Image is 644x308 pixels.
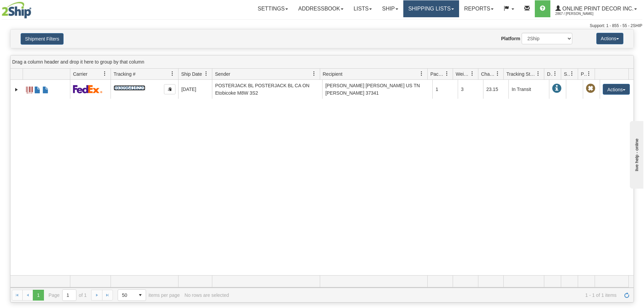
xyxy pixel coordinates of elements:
a: Ship [377,0,403,17]
a: Tracking # filter column settings [167,68,178,79]
a: Delivery Status filter column settings [549,68,561,79]
span: 50 [122,292,131,299]
button: Actions [596,33,623,44]
a: Refresh [621,290,632,301]
span: Page of 1 [49,289,87,301]
iframe: chat widget [628,119,643,188]
span: Pickup Status [581,71,587,77]
a: Commercial Invoice [34,84,41,94]
span: Carrier [73,71,88,77]
div: grid grouping header [10,55,634,69]
input: Page 1 [63,290,76,301]
span: select [135,290,146,301]
span: Page 1 [33,290,44,301]
a: Lists [349,0,377,17]
td: [PERSON_NAME] [PERSON_NAME] US TN [PERSON_NAME] 37341 [322,80,432,99]
span: Weight [456,71,470,77]
span: In Transit [552,84,562,93]
span: Delivery Status [547,71,553,77]
div: live help - online [5,6,63,11]
a: Reports [459,0,499,17]
a: Pickup Status filter column settings [583,68,595,79]
a: Recipient filter column settings [416,68,427,79]
img: logo2867.jpg [2,2,31,19]
a: Expand [13,86,20,93]
td: [DATE] [178,80,212,99]
span: Online Print Decor Inc. [561,6,634,11]
a: Addressbook [293,0,349,17]
div: Support: 1 - 855 - 55 - 2SHIP [2,23,642,29]
label: Platform [501,35,520,42]
span: items per page [118,289,180,301]
div: No rows are selected [185,292,229,298]
a: 393096416220 [114,85,145,91]
td: 23.15 [483,80,508,99]
span: Recipient [323,71,342,77]
span: Packages [430,71,445,77]
a: Shipping lists [403,0,459,17]
a: Online Print Decor Inc. 2867 / [PERSON_NAME] [550,0,642,17]
td: 3 [458,80,483,99]
td: In Transit [508,80,549,99]
span: Ship Date [181,71,202,77]
span: Sender [215,71,230,77]
a: USMCA CO [42,84,49,94]
td: 1 [432,80,458,99]
span: Page sizes drop down [118,289,146,301]
a: Sender filter column settings [308,68,320,79]
img: 2 - FedEx Express® [73,85,102,93]
button: Shipment Filters [21,33,64,45]
button: Copy to clipboard [164,84,175,94]
a: Carrier filter column settings [99,68,111,79]
td: POSTERJACK BL POSTERJACK BL CA ON Etobicoke M8W 3S2 [212,80,322,99]
a: Weight filter column settings [467,68,478,79]
span: Charge [481,71,495,77]
span: Shipment Issues [564,71,570,77]
a: Charge filter column settings [492,68,503,79]
a: Shipment Issues filter column settings [566,68,578,79]
span: 2867 / [PERSON_NAME] [555,10,606,17]
a: Label [26,84,33,94]
span: Pickup Not Assigned [586,84,595,93]
span: Tracking # [114,71,136,77]
a: Tracking Status filter column settings [532,68,544,79]
span: Tracking Status [506,71,536,77]
button: Actions [603,84,630,95]
a: Ship Date filter column settings [200,68,212,79]
a: Packages filter column settings [441,68,453,79]
a: Settings [253,0,293,17]
span: 1 - 1 of 1 items [234,292,617,298]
